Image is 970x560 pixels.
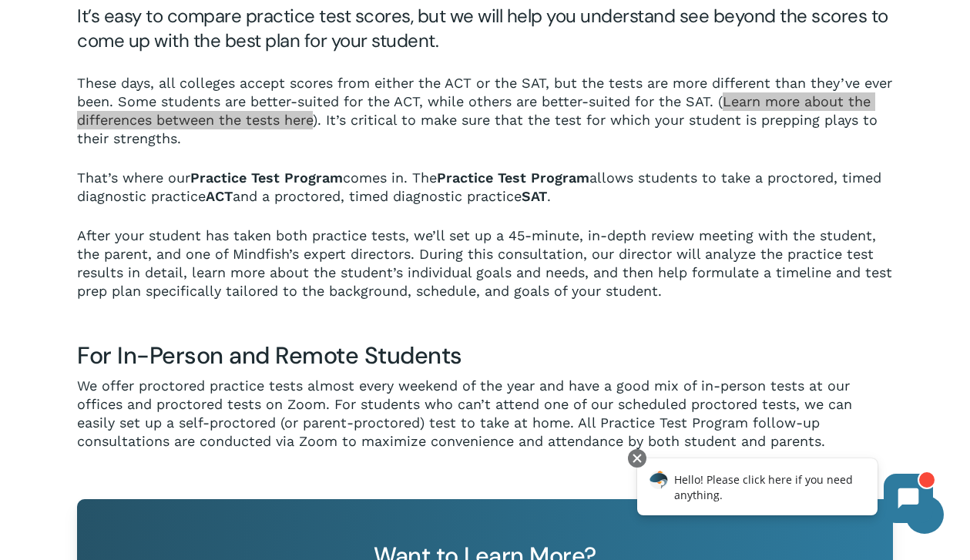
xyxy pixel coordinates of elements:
a: Learn more about the differences between the tests here [77,93,871,128]
strong: SAT [522,188,547,204]
strong: Practice Test Program [190,169,343,186]
p: We offer proctored practice tests almost every weekend of the year and have a good mix of in-pers... [77,377,893,451]
h5: It’s easy to compare practice test scores, but we will help you understand see beyond the scores ... [77,4,893,53]
p: After your student has taken both practice tests, we’ll set up a 45-minute, in-depth review meeti... [77,226,893,300]
h3: For In-Person and Remote Students [77,340,893,371]
p: These days, all colleges accept scores from either the ACT or the SAT, but the tests are more dif... [77,74,893,169]
strong: Practice Test Program [437,169,589,186]
strong: ACT [206,188,233,204]
iframe: Chatbot [621,446,948,538]
p: That’s where our comes in. The allows students to take a proctored, timed diagnostic practice and... [77,169,893,226]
